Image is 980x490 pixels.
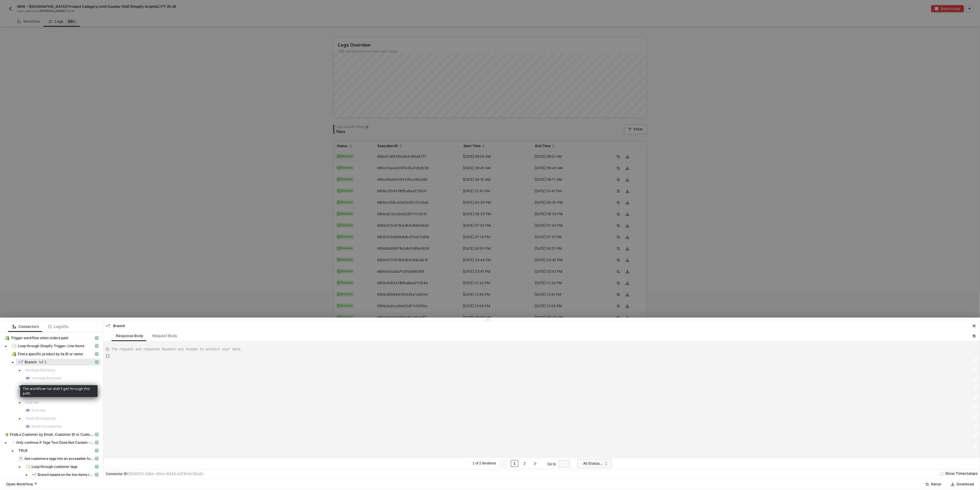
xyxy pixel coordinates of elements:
span: icon-drag-indicator [486,318,490,321]
span: Scarves [32,408,45,413]
span: caret-down [18,466,21,469]
img: integration-icon [26,424,30,429]
span: icon-close [973,324,976,328]
span: Finds a Customer by Email, Customer ID or Customer Phone Number [2,431,101,438]
span: Small Accessories [23,423,101,430]
li: 1 of 2 iterations [472,460,497,467]
div: Connector ID [106,472,204,476]
span: icon-cards [95,344,98,348]
span: Loop through Shopify Trigger: Line Items [18,344,84,348]
span: Trigger workflow when orders paid [11,336,68,340]
div: Show Timestamps [945,471,978,476]
span: Get customers tags into an accessible format [16,455,101,462]
span: icon-cards [95,441,98,444]
span: caret-down [4,345,7,348]
button: left [500,460,508,467]
div: Request Body [152,334,177,338]
li: Next Page [531,460,540,467]
div: Rerun [931,482,941,487]
span: icon-download [951,483,954,486]
span: Trigger workflow when orders paid [2,335,101,341]
span: caret-down [11,450,14,453]
div: The workflow run didn't get through this path. [20,385,98,397]
span: left [502,462,506,465]
span: caret-down [4,442,7,445]
button: right [531,460,539,467]
img: integration-icon [32,472,36,477]
span: Find a specific product by its ID or name [9,351,101,358]
span: All Statuses [583,459,608,468]
li: Previous Page [499,460,509,467]
span: 1 of 2 [39,360,47,364]
div: Connectors [13,324,39,329]
span: Heritage Rainwear [23,375,101,382]
div: Branch [106,323,125,328]
span: Heritage Rainwear [23,367,101,374]
span: caret-down [18,401,21,404]
span: icon-cards [95,336,98,340]
img: integration-icon [26,376,30,381]
img: integration-icon [5,336,9,340]
span: Loop through Shopify Trigger: Line Items [9,343,101,349]
span: [] [106,354,110,359]
img: integration-icon [12,352,16,356]
a: 2 [522,460,527,467]
img: integration-icon [12,344,16,348]
span: Small Accessories [25,416,55,421]
span: icon-cards [95,360,98,364]
span: Small Accessories [23,415,101,422]
span: caret-down [18,369,21,372]
span: caret-down [11,361,14,364]
img: integration-icon [106,324,111,328]
li: 1 [511,460,519,467]
div: Download [957,482,974,487]
div: Log info [48,324,68,329]
span: f359627d-3dbe-45be-8349-b278e3c99a6c [127,472,204,476]
span: icon-cards [95,352,98,356]
span: Small Accessories [32,424,62,429]
span: Scarves [25,400,39,405]
span: icon-cards [95,473,98,476]
span: The request and response Headers are hidden to protect your data. [111,347,242,352]
span: Heritage Rainwear [25,368,56,372]
span: Scarves [23,399,101,406]
div: Go to [548,460,572,467]
span: Branch based on the line items in the order [38,472,94,477]
span: TRUE [18,448,28,453]
button: Open Workflow ↗ [2,481,41,488]
span: Branch [25,360,36,364]
span: icon-cards [95,465,98,468]
span: Heritage Rainwear [32,376,62,381]
img: integration-icon [26,408,30,413]
span: Only continue if Tags Text Does Not Contain - Case Insensitive Contractor [16,440,94,445]
span: TRUE [16,447,101,454]
a: 1 [512,460,517,467]
div: Response Body [116,334,143,338]
span: Loop through customer tags [23,463,101,470]
button: Download [947,481,978,488]
span: icon-cards [95,457,98,460]
span: Scarves [23,407,101,414]
span: Finds a Customer by Email, Customer ID or Customer Phone Number [10,432,94,437]
li: 2 [521,460,528,467]
span: caret-down [18,385,21,388]
span: icon-cards [95,449,98,452]
span: icon-logic [13,325,16,328]
span: Find a specific product by its ID or name [18,352,83,356]
span: icon-cards [95,433,98,436]
img: integration-icon [26,464,30,469]
img: integration-icon [19,456,23,461]
span: Only continue if Tags Text Does Not Contain - Case Insensitive Contractor [9,439,101,446]
span: Loop through customer tags [32,464,77,469]
div: Open Workflow ↗ [6,482,37,487]
span: caret-down [18,418,21,420]
img: integration-icon [12,440,15,445]
img: integration-icon [5,432,8,437]
span: Branch [16,359,101,366]
span: right [534,462,537,465]
img: integration-icon [19,360,23,364]
span: icon-copy-paste [973,334,976,338]
span: Branch based on the line items in the order [30,471,101,478]
span: caret-down [25,474,28,477]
